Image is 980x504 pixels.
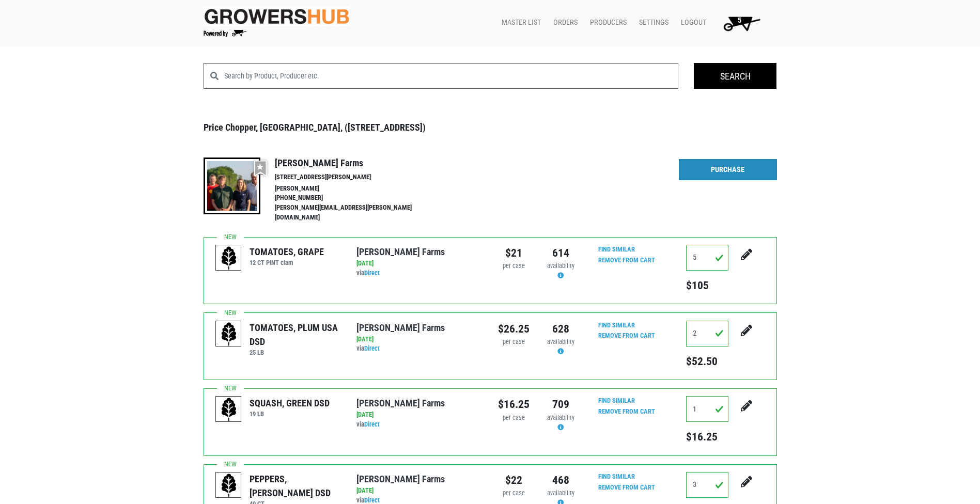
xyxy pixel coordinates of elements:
div: via [356,344,482,354]
div: per case [498,413,530,423]
a: Direct [364,496,380,504]
a: Producers [582,13,631,33]
li: [STREET_ADDRESS][PERSON_NAME] [275,172,434,182]
a: [PERSON_NAME] Farms [356,322,445,333]
input: Search by Product, Producer etc. [224,63,679,89]
a: Master List [493,13,545,33]
input: Qty [686,396,728,422]
li: [PHONE_NUMBER] [275,193,434,203]
h5: $52.50 [686,355,728,368]
div: via [356,420,482,430]
div: SQUASH, GREEN DSD [250,396,330,410]
div: $21 [498,245,530,261]
img: placeholder-variety-43d6402dacf2d531de610a020419775a.svg [216,397,242,422]
a: Direct [364,269,380,277]
div: per case [498,337,530,347]
h6: 19 LB [250,410,330,418]
div: $16.25 [498,396,530,413]
a: [PERSON_NAME] Farms [356,246,445,257]
span: availability [547,414,574,421]
img: placeholder-variety-43d6402dacf2d531de610a020419775a.svg [216,472,242,498]
img: Powered by Big Wheelbarrow [204,30,246,37]
a: Find Similar [598,472,635,480]
img: placeholder-variety-43d6402dacf2d531de610a020419775a.svg [216,321,242,347]
img: placeholder-variety-43d6402dacf2d531de610a020419775a.svg [216,245,242,271]
a: [PERSON_NAME] Farms [356,474,445,484]
span: availability [547,262,574,270]
a: Orders [545,13,582,33]
input: Remove From Cart [592,482,661,494]
a: Settings [631,13,673,33]
div: 709 [545,396,577,413]
h3: Price Chopper, [GEOGRAPHIC_DATA], ([STREET_ADDRESS]) [204,122,777,133]
div: $26.25 [498,321,530,337]
input: Remove From Cart [592,330,661,342]
a: Logout [673,13,710,33]
div: [DATE] [356,335,482,344]
div: TOMATOES, GRAPE [250,245,324,259]
input: Search [694,63,776,89]
a: Find Similar [598,397,635,404]
h6: 12 CT PINT clam [250,259,324,266]
h5: $16.25 [686,430,728,444]
div: [DATE] [356,259,482,269]
input: Remove From Cart [592,255,661,266]
h6: 25 LB [250,349,341,356]
div: 468 [545,472,577,489]
input: Remove From Cart [592,406,661,418]
a: Direct [364,344,380,352]
input: Qty [686,245,728,271]
div: 614 [545,245,577,261]
div: per case [498,261,530,271]
div: TOMATOES, PLUM USA DSD [250,321,341,349]
span: availability [547,489,574,497]
div: [DATE] [356,410,482,420]
a: [PERSON_NAME] Farms [356,398,445,408]
a: 5 [710,13,769,34]
div: $22 [498,472,530,489]
input: Qty [686,321,728,346]
a: Direct [364,420,380,428]
img: original-fc7597fdc6adbb9d0e2ae620e786d1a2.jpg [204,7,350,26]
input: Qty [686,472,728,498]
h5: $105 [686,279,728,292]
span: 5 [738,16,741,25]
div: PEPPERS, [PERSON_NAME] DSD [250,472,341,500]
li: [PERSON_NAME][EMAIL_ADDRESS][PERSON_NAME][DOMAIN_NAME] [275,203,434,223]
h4: [PERSON_NAME] Farms [275,157,434,169]
a: Purchase [679,159,777,181]
img: thumbnail-8a08f3346781c529aa742b86dead986c.jpg [204,157,260,214]
img: Cart [719,13,765,34]
div: per case [498,489,530,498]
a: Find Similar [598,245,635,253]
a: Find Similar [598,321,635,329]
div: 628 [545,321,577,337]
span: availability [547,338,574,345]
li: [PERSON_NAME] [275,184,434,194]
div: [DATE] [356,486,482,496]
div: via [356,269,482,278]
